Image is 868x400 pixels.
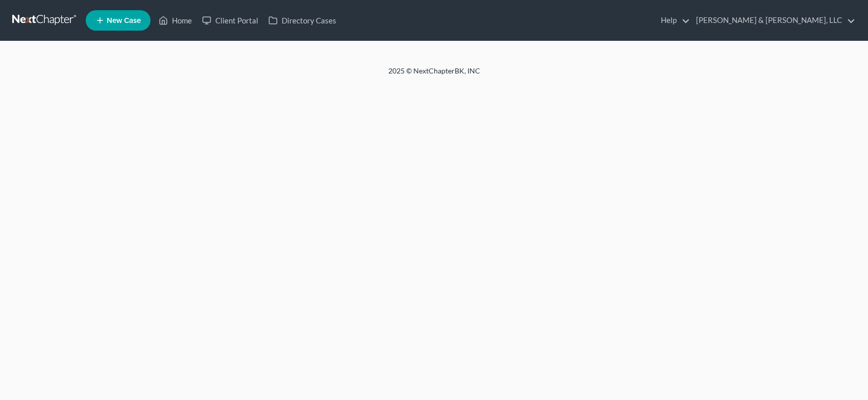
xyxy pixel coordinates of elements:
a: Client Portal [197,11,263,30]
div: 2025 © NextChapterBK, INC [143,66,725,84]
a: Help [656,11,690,30]
a: Directory Cases [263,11,341,30]
new-legal-case-button: New Case [86,10,151,31]
a: Home [154,11,197,30]
a: [PERSON_NAME] & [PERSON_NAME], LLC [691,11,855,30]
